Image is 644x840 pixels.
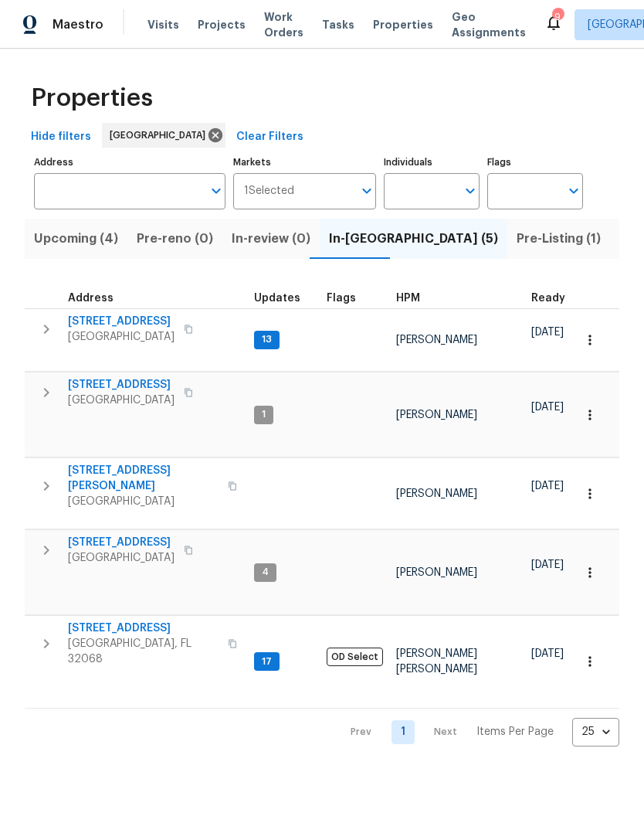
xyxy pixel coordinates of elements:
div: [GEOGRAPHIC_DATA] [102,123,225,148]
button: Open [563,180,585,202]
span: [DATE] [531,481,564,491]
span: Pre-Listing (1) [517,228,601,250]
span: Ready [531,293,565,304]
span: [GEOGRAPHIC_DATA], FL 32068 [68,636,219,667]
span: [GEOGRAPHIC_DATA] [110,128,212,143]
nav: Pagination Navigation [336,718,619,746]
span: [STREET_ADDRESS] [68,314,175,329]
span: [PERSON_NAME] [PERSON_NAME] [396,648,477,675]
span: [DATE] [531,402,564,413]
span: [STREET_ADDRESS] [68,535,175,550]
span: Updates [254,293,300,304]
button: Open [459,180,481,202]
span: [GEOGRAPHIC_DATA] [68,494,219,509]
span: Visits [147,17,179,32]
span: Projects [198,17,246,32]
span: In-[GEOGRAPHIC_DATA] (5) [329,228,498,250]
span: [DATE] [531,559,564,570]
p: Items Per Page [476,724,554,740]
span: Tasks [322,19,354,30]
span: [PERSON_NAME] [396,410,477,420]
span: 17 [256,655,278,668]
span: [PERSON_NAME] [396,488,477,499]
span: Properties [373,17,433,32]
span: [STREET_ADDRESS] [68,377,175,393]
span: Address [68,293,114,304]
span: Properties [31,90,153,106]
label: Address [34,158,225,167]
div: 9 [552,9,563,25]
span: 1 [256,408,272,421]
span: OD Select [327,648,383,666]
span: [GEOGRAPHIC_DATA] [68,329,175,345]
button: Hide filters [25,123,97,151]
span: [DATE] [531,648,564,659]
label: Flags [487,158,583,167]
span: 1 Selected [244,185,294,198]
button: Open [205,180,227,202]
span: Work Orders [264,9,303,40]
a: Goto page 1 [391,720,415,744]
span: Upcoming (4) [34,228,118,250]
div: 25 [572,712,619,752]
span: [DATE] [531,327,564,338]
div: Earliest renovation start date (first business day after COE or Checkout) [531,293,579,304]
span: [GEOGRAPHIC_DATA] [68,393,175,408]
span: HPM [396,293,420,304]
span: 13 [256,333,278,346]
button: Open [356,180,378,202]
span: Pre-reno (0) [137,228,213,250]
span: Maestro [53,17,103,32]
span: [STREET_ADDRESS] [68,621,219,636]
span: Flags [327,293,356,304]
span: [PERSON_NAME] [396,567,477,578]
button: Clear Filters [230,123,310,151]
span: Clear Filters [236,128,303,147]
span: [GEOGRAPHIC_DATA] [68,550,175,566]
label: Markets [233,158,377,167]
span: Geo Assignments [452,9,526,40]
span: [STREET_ADDRESS][PERSON_NAME] [68,463,219,494]
span: [PERSON_NAME] [396,335,477,345]
span: In-review (0) [232,228,310,250]
span: 4 [256,566,275,579]
span: Hide filters [31,128,91,147]
label: Individuals [384,158,480,167]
